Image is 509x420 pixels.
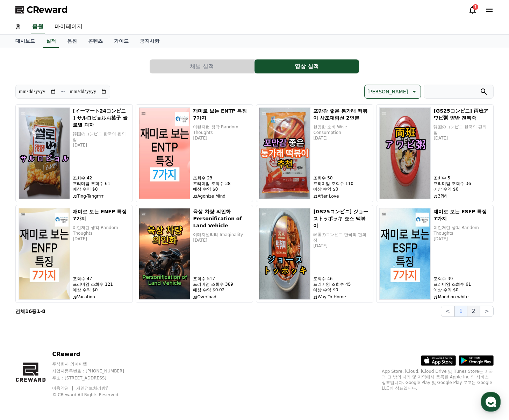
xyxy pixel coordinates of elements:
button: [PERSON_NAME] [364,85,421,99]
p: 3PM [433,193,490,199]
p: 韓国のコンビニ 한국의 편의점 [433,124,490,135]
p: [DATE] [73,236,130,242]
a: 공지사항 [134,35,165,48]
a: 음원 [62,35,83,48]
strong: 16 [25,308,32,314]
p: 주소 : [STREET_ADDRESS] [52,375,137,381]
p: 예상 수익 $0 [193,186,250,192]
a: CReward [15,4,68,15]
a: 대화 [46,222,90,239]
p: 이매지널리티 Imaginality [193,232,250,237]
button: 재미로 보는 ENFP 특징 7가지 재미로 보는 ENFP 특징 7가지 이런저런 생각 Random Thoughts [DATE] 조회수 47 프리미엄 조회수 121 예상 수익 $0... [15,205,133,303]
a: 1 [468,6,477,14]
p: [DATE] [193,135,250,141]
a: 홈 [2,222,46,239]
h5: 육상 차량 의인화 Personification of Land Vehicle [193,208,250,229]
img: [イーマート24コンビニ ] サルロビョルお菓子 쌀로별 과자 [19,107,70,199]
button: 2 [467,306,480,317]
p: [DATE] [73,142,130,148]
span: 설정 [108,232,116,238]
button: < [441,306,454,317]
p: 예상 수익 $0.02 [193,287,250,293]
button: 영상 실적 [254,59,359,73]
p: App Store, iCloud, iCloud Drive 및 iTunes Store는 미국과 그 밖의 나라 및 지역에서 등록된 Apple Inc.의 서비스 상표입니다. Goo... [382,369,494,391]
p: [DATE] [433,135,490,141]
p: 프리미엄 조회수 61 [433,282,490,287]
a: 설정 [90,222,134,239]
p: Ting-Tangrrrr [73,193,130,199]
p: 이런저런 생각 Random Thoughts [73,225,130,236]
strong: 8 [42,308,45,314]
p: 예상 수익 $0 [433,186,490,192]
button: 1 [454,306,467,317]
img: 재미로 보는 ENFP 특징 7가지 [19,208,70,300]
p: [PERSON_NAME] [367,87,408,97]
p: 이런저런 생각 Random Thoughts [433,225,490,236]
p: 주식회사 와이피랩 [52,361,137,367]
p: 조회수 5 [433,175,490,181]
a: 영상 실적 [254,59,359,73]
img: [GS25コンビニ] ジョーストッポッキ 죠스 떡볶이 [259,208,310,300]
img: [GS25コンビニ] 両班アワビ粥 양반 전복죽 [379,107,431,199]
a: 실적 [43,35,59,48]
p: 프리미엄 조회수 38 [193,181,250,186]
a: 개인정보처리방침 [76,386,110,391]
button: > [480,306,494,317]
button: [イーマート24コンビニ ] サルロビョルお菓子 쌀로별 과자 [イーマート24コンビニ ] サルロビョルお菓子 쌀로별 과자 韓国のコンビニ 한국의 편의점 [DATE] 조회수 42 프리미... [15,104,133,202]
h5: 재미로 보는 ENFP 특징 7가지 [73,208,130,222]
p: 프리미엄 조회수 110 [313,181,370,186]
p: 조회수 23 [193,175,250,181]
p: Agonize Mind [193,193,250,199]
p: Mood on white [433,294,490,300]
a: 음원 [31,20,45,34]
span: 홈 [22,232,26,238]
p: [DATE] [313,243,370,249]
p: 예상 수익 $0 [313,287,370,293]
p: 프리미엄 조회수 45 [313,282,370,287]
p: 이런저런 생각 Random Thoughts [193,124,250,135]
button: [GS25コンビニ] ジョーストッポッキ 죠스 떡볶이 [GS25コンビニ] ジョーストッポッキ 죠스 떡볶이 韓国のコンビニ 한국의 편의점 [DATE] 조회수 46 프리미엄 조회수 45... [256,205,373,303]
a: 가이드 [108,35,134,48]
p: [DATE] [313,135,370,141]
p: 조회수 39 [433,276,490,282]
h5: 재미로 보는 ESFP 특징 7가지 [433,208,490,222]
a: 콘텐츠 [83,35,108,48]
p: 프리미엄 조회수 121 [73,282,130,287]
a: 채널 실적 [150,59,254,73]
img: 육상 차량 의인화 Personification of Land Vehicle [139,208,190,300]
p: [DATE] [433,236,490,242]
p: 프리미엄 조회수 61 [73,181,130,186]
p: 조회수 46 [313,276,370,282]
img: 재미로 보는 ENTP 특징 7가지 [139,107,190,199]
h5: 재미로 보는 ENTP 특징 7가지 [193,107,250,121]
p: [DATE] [193,237,250,243]
p: 조회수 42 [73,175,130,181]
p: Overload [193,294,250,300]
p: 韓国のコンビニ 한국의 편의점 [313,232,370,243]
p: 예상 수익 $0 [313,186,370,192]
h5: [GS25コンビニ] ジョーストッポッキ 죠스 떡볶이 [313,208,370,229]
button: 육상 차량 의인화 Personification of Land Vehicle 육상 차량 의인화 Personification of Land Vehicle 이매지널리티 Imagin... [136,205,253,303]
h5: [イーマート24コンビニ ] サルロビョルお菓子 쌀로별 과자 [73,107,130,128]
p: 전체 중 - [15,308,45,315]
span: CReward [27,4,68,15]
p: 조회수 47 [73,276,130,282]
p: 韓国のコンビニ 한국의 편의점 [73,131,130,142]
a: 이용약관 [52,386,74,391]
div: 1 [473,4,478,10]
p: 현명한 소비 Wise Consumption [313,124,370,135]
p: 예상 수익 $0 [433,287,490,293]
img: 포만감 좋은 통가래 떡볶이 사조대림선 2인분 [259,107,310,199]
p: © CReward All Rights Reserved. [52,392,137,398]
p: 예상 수익 $0 [73,287,130,293]
button: [GS25コンビニ] 両班アワビ粥 양반 전복죽 [GS25コンビニ] 両班アワビ粥 양반 전복죽 韓国のコンビニ 한국의 편의점 [DATE] 조회수 5 프리미엄 조회수 36 예상 수익 ... [376,104,494,202]
button: 재미로 보는 ESFP 특징 7가지 재미로 보는 ESFP 특징 7가지 이런저런 생각 Random Thoughts [DATE] 조회수 39 프리미엄 조회수 61 예상 수익 $0 ... [376,205,494,303]
p: Vacation [73,294,130,300]
button: 포만감 좋은 통가래 떡볶이 사조대림선 2인분 포만감 좋은 통가래 떡볶이 사조대림선 2인분 현명한 소비 Wise Consumption [DATE] 조회수 50 프리미엄 조회수 ... [256,104,373,202]
p: 예상 수익 $0 [73,186,130,192]
p: After Love [313,193,370,199]
img: 재미로 보는 ESFP 특징 7가지 [379,208,431,300]
p: 조회수 517 [193,276,250,282]
button: 재미로 보는 ENTP 특징 7가지 재미로 보는 ENTP 특징 7가지 이런저런 생각 Random Thoughts [DATE] 조회수 23 프리미엄 조회수 38 예상 수익 $0 ... [136,104,253,202]
a: 마이페이지 [49,20,88,34]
